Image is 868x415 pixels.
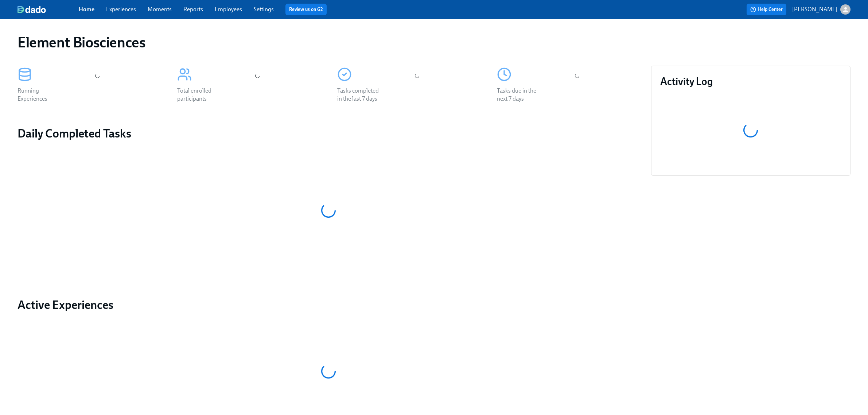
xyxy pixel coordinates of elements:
a: Home [79,6,94,13]
a: dado [17,6,79,13]
div: Tasks completed in the last 7 days [337,87,384,103]
a: Reports [183,6,203,13]
a: Review us on G2 [289,6,323,13]
div: Tasks due in the next 7 days [497,87,544,103]
div: Running Experiences [17,87,64,103]
h1: Element Biosciences [17,34,145,51]
div: Total enrolled participants [177,87,224,103]
h2: Daily Completed Tasks [17,126,639,141]
h3: Activity Log [660,75,841,88]
a: Experiences [106,6,136,13]
a: Active Experiences [17,298,639,312]
a: Settings [254,6,274,13]
p: [PERSON_NAME] [792,5,837,13]
button: Review us on G2 [285,4,327,15]
button: Help Center [747,4,786,15]
a: Moments [148,6,172,13]
img: dado [17,6,46,13]
span: Help Center [750,6,783,13]
button: [PERSON_NAME] [792,4,851,15]
a: Employees [215,6,242,13]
